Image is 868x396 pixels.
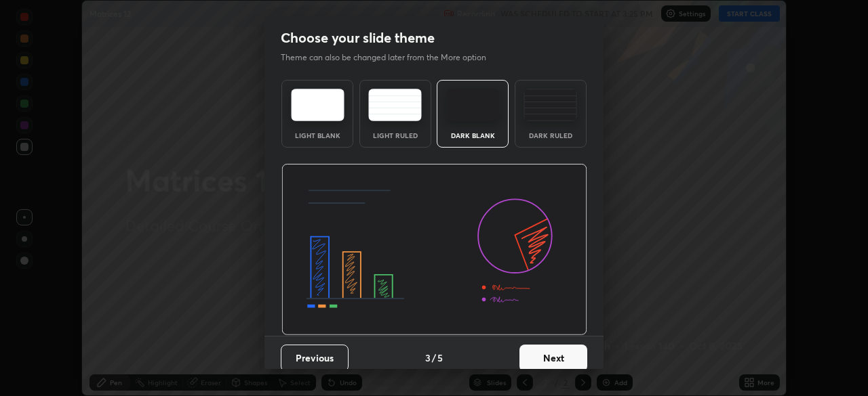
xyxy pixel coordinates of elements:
h4: 5 [437,351,443,365]
h2: Choose your slide theme [281,29,435,47]
button: Next [519,345,587,372]
h4: 3 [425,351,431,365]
img: darkThemeBanner.d06ce4a2.svg [281,164,587,336]
div: Dark Blank [446,132,500,139]
img: lightRuledTheme.5fabf969.svg [368,89,422,121]
div: Light Ruled [368,132,422,139]
h4: / [432,351,436,365]
img: lightTheme.e5ed3b09.svg [291,89,344,121]
div: Dark Ruled [524,132,578,139]
p: Theme can also be changed later from the More option [281,51,500,64]
button: Previous [281,345,349,372]
div: Light Blank [290,132,344,139]
img: darkTheme.f0cc69e5.svg [446,89,500,121]
img: darkRuledTheme.de295e13.svg [524,89,577,121]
